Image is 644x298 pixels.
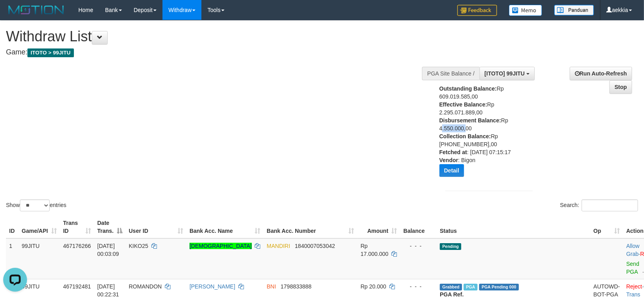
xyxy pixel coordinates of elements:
div: Rp 609.019.585,00 Rp 2.295.071.889,00 Rp 4.550.000,00 Rp [PHONE_NUMBER],00 : [DATE] 07:15:17 : Bigon [439,85,522,183]
a: [PERSON_NAME] [190,283,235,290]
span: MANDIRI [267,243,290,249]
img: panduan.png [554,5,594,15]
span: BNI [267,283,276,290]
th: Op: activate to sort column ascending [590,216,623,238]
button: [ITOTO] 99JITU [480,67,535,80]
span: ITOTO > 99JITU [27,48,74,57]
div: - - - [403,283,433,290]
th: Bank Acc. Number: activate to sort column ascending [263,216,357,238]
b: Collection Balance: [439,133,491,139]
th: Date Trans.: activate to sort column descending [94,216,126,238]
td: 99JITU [19,238,60,279]
a: Send PGA [626,261,639,275]
span: [ITOTO] 99JITU [485,70,525,77]
span: · [626,243,640,257]
b: Disbursement Balance: [439,117,501,124]
button: Detail [439,164,464,177]
img: Feedback.jpg [457,5,497,16]
span: Copy 1840007053042 to clipboard [295,243,335,249]
a: Run Auto-Refresh [570,67,632,80]
span: PGA Pending [479,284,519,290]
b: Effective Balance: [439,101,487,108]
th: Balance [400,216,437,238]
b: Vendor [439,157,458,163]
label: Show entries [6,199,66,211]
img: MOTION_logo.png [6,4,66,16]
span: Copy 1798833888 to clipboard [280,283,311,290]
th: Amount: activate to sort column ascending [358,216,400,238]
th: User ID: activate to sort column ascending [126,216,186,238]
label: Search: [560,199,638,211]
span: KIKO25 [129,243,148,249]
input: Search: [582,199,638,211]
span: Pending [440,243,461,250]
th: Trans ID: activate to sort column ascending [60,216,94,238]
span: 467192481 [63,283,91,290]
h4: Game: [6,48,422,56]
span: Grabbed [440,284,462,290]
a: Reject [626,283,642,290]
select: Showentries [20,199,50,211]
div: - - - [403,242,433,250]
th: Bank Acc. Name: activate to sort column ascending [186,216,263,238]
a: [DEMOGRAPHIC_DATA] [190,243,252,249]
button: Open LiveChat chat widget [3,3,27,27]
th: ID [6,216,19,238]
a: Allow Grab [626,243,639,257]
td: 1 [6,238,19,279]
span: [DATE] 00:22:31 [97,283,119,298]
b: Fetched at [439,149,467,155]
span: Rp 17.000.000 [361,243,389,257]
div: PGA Site Balance / [422,67,479,80]
th: Game/API: activate to sort column ascending [19,216,60,238]
span: Rp 20.000 [361,283,387,290]
span: ROMANDON [129,283,162,290]
b: Outstanding Balance: [439,85,497,92]
th: Status [437,216,590,238]
span: [DATE] 00:03:09 [97,243,119,257]
span: 467176266 [63,243,91,249]
a: Stop [609,80,632,94]
img: Button%20Memo.svg [509,5,542,16]
span: Marked by aektoyota [464,284,478,290]
h1: Withdraw List [6,29,422,45]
